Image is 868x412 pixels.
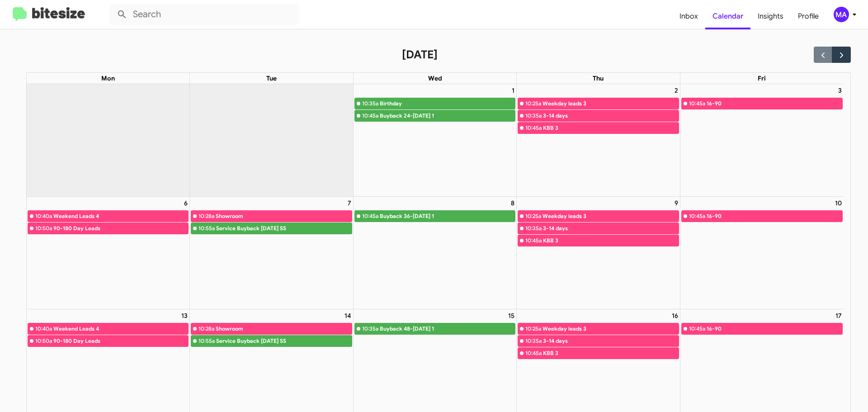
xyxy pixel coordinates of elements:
[525,212,541,221] div: 10:25a
[814,47,832,62] button: Previous month
[343,309,353,322] a: October 14, 2025
[362,324,378,333] div: 10:35a
[362,111,378,120] div: 10:45a
[35,212,52,221] div: 10:40a
[591,73,605,84] a: Thursday
[506,309,516,322] a: October 15, 2025
[834,7,849,22] div: MA
[198,336,215,346] div: 10:55a
[525,111,542,120] div: 10:35a
[543,123,678,133] div: KBB 3
[35,324,52,333] div: 10:40a
[832,47,850,62] button: Next month
[517,84,680,197] td: October 2, 2025
[707,99,842,108] div: 16-90
[53,336,189,346] div: 90-180 Day Leads
[362,99,378,108] div: 10:35a
[543,111,678,120] div: 3-14 days
[353,84,516,197] td: October 1, 2025
[680,196,843,309] td: October 10, 2025
[689,212,705,221] div: 10:45a
[833,197,844,209] a: October 10, 2025
[543,336,678,346] div: 3-14 days
[35,336,52,346] div: 10:50a
[426,73,444,84] a: Wednesday
[673,84,680,97] a: October 2, 2025
[346,197,353,209] a: October 7, 2025
[182,197,189,209] a: October 6, 2025
[826,7,858,22] button: MA
[35,224,52,233] div: 10:50a
[380,99,515,108] div: Birthday
[525,324,541,333] div: 10:25a
[510,84,516,97] a: October 1, 2025
[216,224,351,233] div: Service Buyback [DATE] SS
[509,197,516,209] a: October 8, 2025
[216,212,351,221] div: Showroom
[542,99,678,108] div: Weekday leads 3
[525,123,542,133] div: 10:45a
[707,212,842,221] div: 16-90
[190,196,353,309] td: October 7, 2025
[264,73,278,84] a: Tuesday
[673,197,680,209] a: October 9, 2025
[680,84,843,197] td: October 3, 2025
[542,212,678,221] div: Weekday leads 3
[53,324,189,333] div: Weekend Leads 4
[353,196,516,309] td: October 8, 2025
[53,224,189,233] div: 90-180 Day Leads
[689,99,705,108] div: 10:45a
[672,3,705,29] a: Inbox
[198,212,214,221] div: 10:28a
[380,212,515,221] div: Buyback 36-[DATE] 1
[707,324,842,333] div: 16-90
[525,349,542,358] div: 10:45a
[27,196,190,309] td: October 6, 2025
[670,309,680,322] a: October 16, 2025
[517,196,680,309] td: October 9, 2025
[109,4,299,25] input: Search
[834,309,844,322] a: October 17, 2025
[179,309,189,322] a: October 13, 2025
[216,336,351,346] div: Service Buyback [DATE] SS
[198,324,214,333] div: 10:28a
[525,336,542,346] div: 10:35a
[756,73,768,84] a: Friday
[380,111,515,120] div: Buyback 24-[DATE] 1
[791,3,826,29] a: Profile
[836,84,844,97] a: October 3, 2025
[543,349,678,358] div: KBB 3
[380,324,515,333] div: Buyback 48-[DATE] 1
[198,224,215,233] div: 10:55a
[53,212,189,221] div: Weekend Leads 4
[402,47,438,62] h2: [DATE]
[362,212,378,221] div: 10:45a
[750,3,791,29] a: Insights
[543,224,678,233] div: 3-14 days
[525,99,541,108] div: 10:25a
[542,324,678,333] div: Weekday leads 3
[689,324,705,333] div: 10:45a
[216,324,351,333] div: Showroom
[99,73,117,84] a: Monday
[525,236,542,245] div: 10:45a
[705,3,750,29] a: Calendar
[543,236,678,245] div: KBB 3
[525,224,542,233] div: 10:35a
